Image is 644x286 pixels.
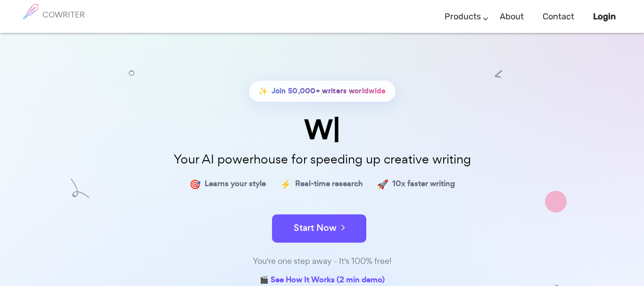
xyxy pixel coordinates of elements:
span: Learns your style [205,177,266,191]
span: Real-time research [295,177,363,191]
span: ⚡ [280,177,291,191]
a: Products [445,3,481,31]
span: 🚀 [377,177,388,191]
span: ✨ [258,84,268,98]
p: Your AI powerhouse for speeding up creative writing [86,149,558,170]
a: About [500,3,524,31]
a: Login [593,3,616,31]
img: shape [71,179,89,198]
span: 🎯 [190,177,201,191]
div: W [86,116,558,143]
span: 10x faster writing [392,177,455,191]
b: Login [593,11,616,22]
span: Join 50,000+ writers worldwide [272,84,386,98]
a: Contact [543,3,574,31]
h6: COWRITER [42,10,85,19]
button: Start Now [272,214,366,243]
div: You're one step away - It's 100% free! [86,254,558,268]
